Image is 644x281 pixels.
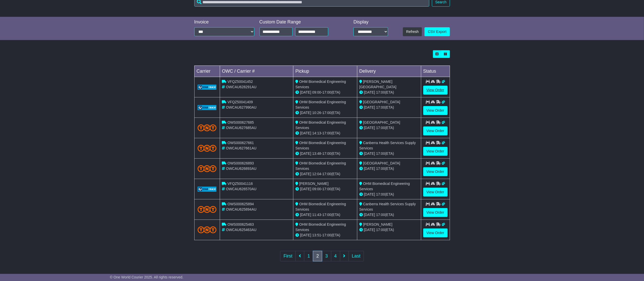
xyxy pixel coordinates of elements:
[313,251,322,261] a: 2
[299,182,328,186] span: [PERSON_NAME]
[198,105,217,110] img: GetCarrierServiceLogo
[295,222,346,232] span: OHM Biomedical Engineering Services
[198,165,217,172] img: TNT_Domestic.png
[295,131,355,136] div: - (ETA)
[198,124,217,131] img: TNT_Domestic.png
[226,85,256,89] span: OWCAU628291AU
[295,120,346,130] span: OHM Biomedical Engineering Services
[198,145,217,152] img: TNT_Domestic.png
[312,187,321,191] span: 09:00
[322,131,331,135] span: 17:00
[312,131,321,135] span: 14:13
[227,80,253,84] span: VFQZ50041452
[312,111,321,115] span: 10:26
[359,202,416,211] span: Canberra Health Services Supply Services
[359,80,396,89] span: [PERSON_NAME][GEOGRAPHIC_DATA]
[198,206,217,213] img: TNT_Domestic.png
[312,90,321,94] span: 09:00
[359,192,419,197] div: (ETA)
[227,161,254,165] span: OWS000626893
[226,207,256,211] span: OWCAU625894AU
[304,251,313,261] a: 1
[226,228,256,232] span: OWCAU625463AU
[364,126,375,130] span: [DATE]
[322,90,331,94] span: 17:00
[423,228,448,237] a: View Order
[300,187,311,191] span: [DATE]
[227,100,253,104] span: VFQZ50041409
[423,208,448,217] a: View Order
[376,228,385,232] span: 17:00
[364,167,375,171] span: [DATE]
[220,66,293,77] td: OWC / Carrier #
[198,226,217,233] img: TNT_Domestic.png
[359,227,419,233] div: (ETA)
[226,126,256,130] span: OWCAU627685AU
[359,151,419,156] div: (ETA)
[295,161,346,171] span: OHM Biomedical Engineering Services
[300,111,311,115] span: [DATE]
[259,19,341,25] div: Custom Date Range
[322,213,331,217] span: 17:00
[198,85,217,90] img: GetCarrierServiceLogo
[227,182,253,186] span: VFQZ50041116
[421,66,450,77] td: Status
[194,19,254,25] div: Invoice
[322,172,331,176] span: 17:00
[349,251,364,261] a: Last
[295,80,346,89] span: OHM Biomedical Engineering Services
[376,167,385,171] span: 17:00
[331,251,340,261] a: 4
[376,213,385,217] span: 17:00
[295,186,355,192] div: - (ETA)
[300,131,311,135] span: [DATE]
[364,105,375,109] span: [DATE]
[364,151,375,156] span: [DATE]
[359,90,419,95] div: (ETA)
[110,275,184,279] span: © One World Courier 2025. All rights reserved.
[295,212,355,218] div: - (ETA)
[295,90,355,95] div: - (ETA)
[300,172,311,176] span: [DATE]
[322,151,331,156] span: 17:00
[295,202,346,211] span: OHM Biomedical Engineering Services
[363,161,400,165] span: [GEOGRAPHIC_DATA]
[423,86,448,95] a: View Order
[376,192,385,196] span: 17:00
[359,141,416,150] span: Canberra Health Services Supply Services
[423,188,448,197] a: View Order
[322,251,331,261] a: 3
[423,167,448,176] a: View Order
[322,233,331,237] span: 17:00
[376,151,385,156] span: 17:00
[227,222,254,226] span: OWS000625463
[293,66,357,77] td: Pickup
[300,151,311,156] span: [DATE]
[423,106,448,115] a: View Order
[227,141,254,145] span: OWS000627661
[376,105,385,109] span: 17:00
[280,251,296,261] a: First
[194,66,220,77] td: Carrier
[226,146,256,150] span: OWCAU627661AU
[295,141,346,150] span: OHM Biomedical Engineering Services
[423,147,448,156] a: View Order
[322,111,331,115] span: 17:00
[363,222,392,226] span: [PERSON_NAME]
[364,90,375,94] span: [DATE]
[359,105,419,110] div: (ETA)
[353,19,388,25] div: Display
[359,212,419,218] div: (ETA)
[364,192,375,196] span: [DATE]
[363,100,400,104] span: [GEOGRAPHIC_DATA]
[376,90,385,94] span: 17:00
[226,105,256,109] span: OWCAU627990AU
[312,233,321,237] span: 13:51
[403,27,422,36] button: Refresh
[357,66,421,77] td: Delivery
[300,233,311,237] span: [DATE]
[295,171,355,177] div: - (ETA)
[300,213,311,217] span: [DATE]
[227,120,254,124] span: OWS000627685
[359,166,419,171] div: (ETA)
